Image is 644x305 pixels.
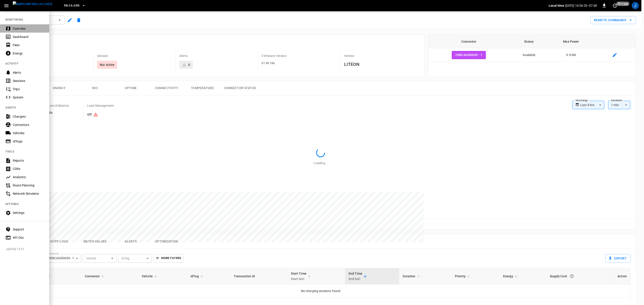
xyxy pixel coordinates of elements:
[13,191,44,196] div: Network Simulator
[565,3,597,8] p: [DATE] 10:36:20 -07:00
[13,26,44,31] div: Overview
[13,211,44,215] div: Settings
[549,3,564,8] p: Local time
[13,1,52,7] img: ampcontrol.io logo
[13,79,44,83] div: Sessions
[13,95,44,100] div: System
[13,131,44,135] div: Vehicles
[13,167,44,171] div: CDRs
[13,114,44,119] div: Chargers
[6,247,46,252] span: v [DATE] 12:57
[13,235,44,240] div: API Doc
[13,43,44,47] div: Fleet
[632,2,639,9] div: profile-icon
[13,175,44,179] div: Analytics
[611,2,619,9] button: set refresh interval
[13,35,44,39] div: Dashboard
[616,2,629,6] span: 20 s ago
[13,123,44,127] div: Connectors
[13,70,44,75] div: Alerts
[64,3,79,8] span: RB.CA.GRD
[13,51,44,56] div: Energy
[13,183,44,188] div: Route Planning
[13,139,44,144] div: IdTags
[13,227,44,232] div: Support
[13,158,44,163] div: Reports
[13,87,44,91] div: Trips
